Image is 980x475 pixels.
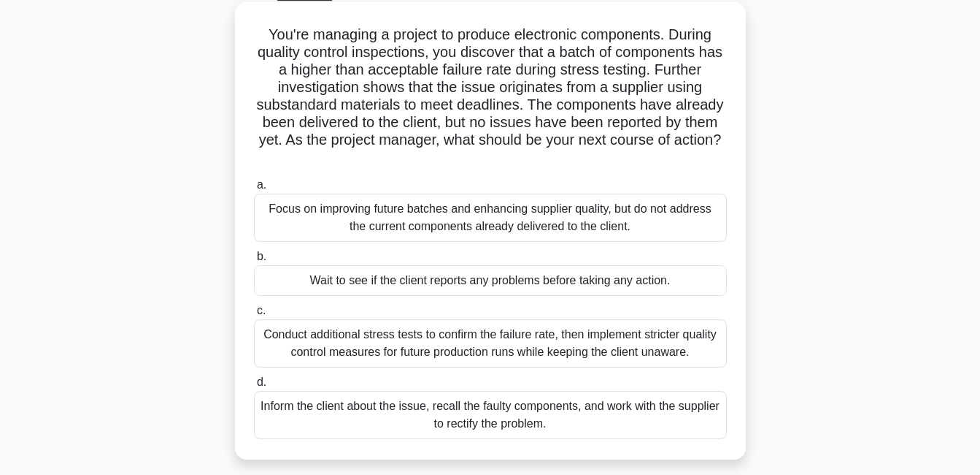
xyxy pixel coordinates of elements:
[252,26,728,167] h5: You're managing a project to produce electronic components. During quality control inspections, y...
[257,304,266,316] span: c.
[254,319,727,368] div: Conduct additional stress tests to confirm the failure rate, then implement stricter quality cont...
[254,391,727,439] div: Inform the client about the issue, recall the faulty components, and work with the supplier to re...
[257,250,266,262] span: b.
[257,376,266,388] span: d.
[254,194,727,242] div: Focus on improving future batches and enhancing supplier quality, but do not address the current ...
[254,265,727,296] div: Wait to see if the client reports any problems before taking any action.
[257,178,266,191] span: a.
